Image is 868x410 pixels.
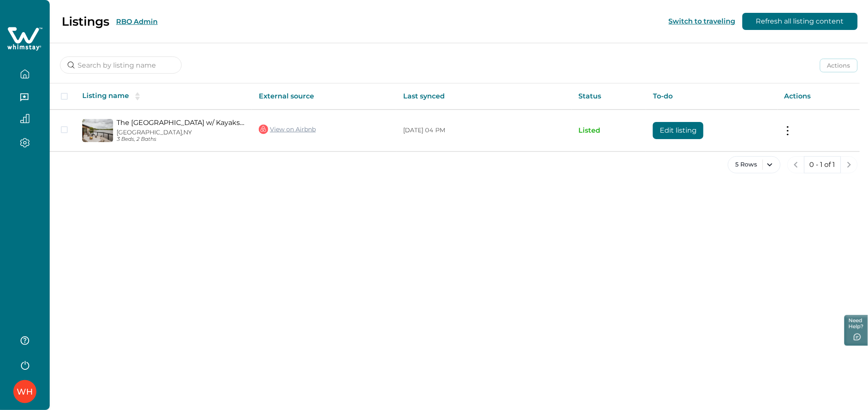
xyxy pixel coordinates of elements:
button: 5 Rows [728,156,781,173]
p: Listed [578,126,639,135]
th: Actions [778,83,860,110]
button: Edit listing [653,122,703,139]
th: Listing name [75,83,252,110]
div: Whimstay Host [17,381,33,402]
p: Listings [62,14,109,29]
button: sorting [129,92,146,101]
button: Switch to traveling [669,17,736,25]
img: propertyImage_The Lake House w/ Kayaks, Bikes on the waterfront. [82,119,113,142]
p: [DATE] 04 PM [403,126,565,135]
button: previous page [787,156,805,173]
th: External source [252,83,396,110]
th: Status [572,83,646,110]
p: [GEOGRAPHIC_DATA], NY [117,129,245,136]
a: The [GEOGRAPHIC_DATA] w/ Kayaks, Bikes on the waterfront. [117,119,245,127]
button: Refresh all listing content [742,13,858,30]
p: 3 Beds, 2 Baths [117,136,245,143]
button: next page [841,156,858,173]
th: To-do [646,83,778,110]
button: 0 - 1 of 1 [804,156,841,173]
a: View on Airbnb [259,124,316,135]
button: Actions [820,59,858,72]
button: RBO Admin [116,18,158,26]
p: 0 - 1 of 1 [810,160,835,169]
input: Search by listing name [60,56,182,74]
th: Last synced [396,83,572,110]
